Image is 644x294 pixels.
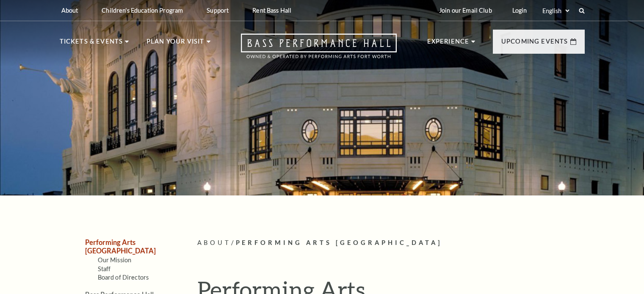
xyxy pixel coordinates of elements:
p: Children's Education Program [102,7,183,14]
select: Select: [541,7,571,15]
a: Our Mission [98,256,132,264]
p: Rent Bass Hall [252,7,291,14]
p: Plan Your Visit [146,36,205,52]
p: Experience [427,36,470,52]
span: Performing Arts [GEOGRAPHIC_DATA] [236,239,442,246]
a: Staff [98,265,111,272]
span: About [197,239,231,246]
p: / [197,238,585,248]
p: Upcoming Events [501,36,568,52]
p: Support [207,7,229,14]
a: Board of Directors [98,274,149,281]
p: Tickets & Events [60,36,123,52]
a: Performing Arts [GEOGRAPHIC_DATA] [85,238,156,254]
p: About [61,7,78,14]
